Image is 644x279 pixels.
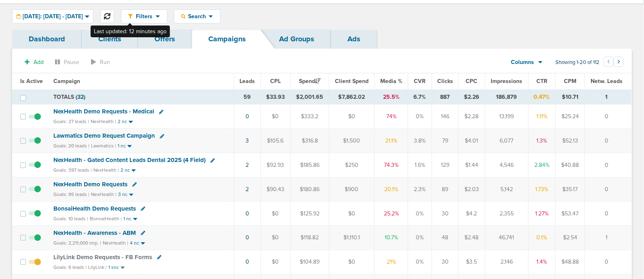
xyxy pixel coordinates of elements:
a: Campaigns [192,30,263,49]
small: LilyLink | [88,264,107,270]
span: CPC [466,78,478,85]
td: 146 [432,104,458,129]
td: 0.1% [528,226,556,250]
td: 0% [408,226,432,250]
td: $92.93 [261,153,290,177]
td: 0% [408,250,432,274]
span: BonsaiHealth Demo Requests [53,205,136,212]
td: 6.7% [408,89,432,104]
td: 30 [432,201,458,226]
span: Media % [380,78,402,85]
small: Goals: 2,211,000 imp. | [53,240,101,246]
span: Campaign [53,78,80,85]
td: $25.24 [556,104,585,129]
a: Ad Groups [263,30,331,49]
td: $104.89 [290,250,329,274]
small: Goals: 6 leads | [53,264,87,270]
td: $35.17 [556,177,585,202]
span: NexHealth Demo Requests [53,181,127,188]
td: 1.4% [528,250,556,274]
td: 48 [432,226,458,250]
td: 6,077 [485,129,528,153]
td: $0 [261,104,290,129]
td: $316.8 [290,129,329,153]
td: $2.48 [459,226,485,250]
td: 20.1% [375,177,408,202]
td: 1.6% [408,153,432,177]
td: 3.8% [408,129,432,153]
td: 0% [408,104,432,129]
span: Spend [299,78,321,85]
td: 5,142 [485,177,528,202]
td: 887 [432,89,458,104]
small: NexHealth | [91,192,117,197]
span: Add [34,59,44,66]
span: Columns [511,58,534,66]
a: 0 [246,234,249,241]
a: 3 [246,137,249,144]
small: BonsaiHealth | [90,216,122,221]
a: Dashboard [12,30,82,49]
small: 1 snc [108,264,119,270]
td: 1.11% [528,104,556,129]
td: 1 [585,226,631,250]
span: Lawmatics Demo Request Campaign [53,132,155,139]
td: 21.1% [375,129,408,153]
span: Impressions [491,78,523,85]
td: 1 [585,89,631,104]
td: 0% [408,201,432,226]
td: 2,146 [485,250,528,274]
td: 0 [585,201,631,226]
span: CPL [270,78,281,85]
a: Ads [331,30,377,49]
a: 0 [246,113,249,120]
td: 0 [585,104,631,129]
td: $52.13 [556,129,585,153]
small: Goals: 95 leads | [53,192,89,198]
td: $0 [261,226,290,250]
span: Clicks [437,78,453,85]
span: NexHealth Demo Requests - Medical [53,108,154,115]
a: 0 [246,210,249,217]
td: $0 [261,201,290,226]
td: $7,862.02 [329,89,375,104]
span: CPM [564,78,576,85]
td: $48.88 [556,250,585,274]
td: $1,110.1 [329,226,375,250]
td: $0 [329,250,375,274]
small: 3 nc [118,192,127,198]
td: $10.71 [556,89,585,104]
td: $333.2 [290,104,329,129]
td: $105.6 [261,129,290,153]
small: Goals: 27 leads | [53,119,89,125]
small: NexHealth | [103,240,128,246]
span: Netw. Leads [591,78,623,85]
small: Goals: 20 leads | [53,143,89,149]
button: Add [20,56,48,68]
td: 1.27% [528,201,556,226]
small: 2 nc [121,167,130,173]
td: 46,741 [485,226,528,250]
td: 0.47% [528,89,556,104]
td: $900 [329,177,375,202]
td: $2.26 [459,89,485,104]
td: $185.86 [290,153,329,177]
td: $3.5 [459,250,485,274]
small: Lawmatics | [91,143,116,149]
ul: Pagination [604,58,624,68]
td: 0 [585,250,631,274]
td: 59 [234,89,261,104]
div: Last updated: 12 minutes ago [91,26,170,37]
span: NexHealth - Awareness - ABM [53,229,136,236]
td: $1.44 [459,153,485,177]
td: $4.01 [459,129,485,153]
td: 21% [375,250,408,274]
td: $90.43 [261,177,290,202]
td: $118.82 [290,226,329,250]
small: NexHealth | [91,119,116,124]
td: 1.73% [528,177,556,202]
small: 2 nc [118,119,127,125]
td: $180.86 [290,177,329,202]
a: 2 [246,162,249,168]
td: $40.88 [556,153,585,177]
